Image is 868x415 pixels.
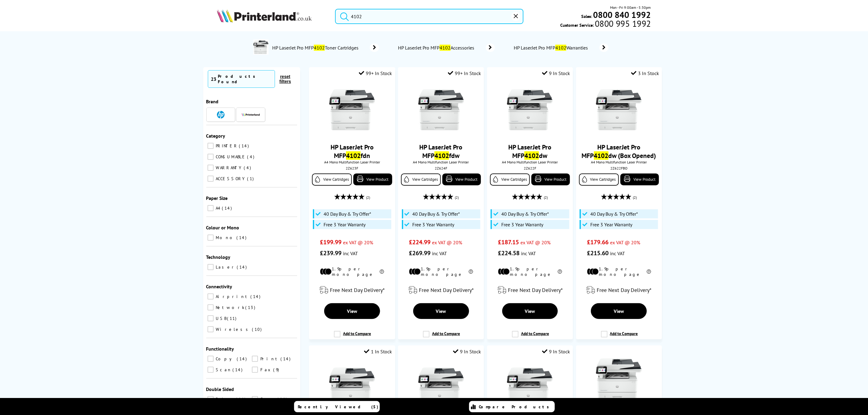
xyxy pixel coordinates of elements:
[413,211,460,217] span: 40 Day Buy & Try Offer*
[214,143,238,149] span: PRINTER
[247,154,256,159] span: 4
[469,401,555,412] a: Compare Products
[501,221,543,228] span: Free 3 Year Warranty
[436,308,446,314] span: View
[272,45,361,51] span: HP LaserJet Pro MFP Toner Cartridges
[217,111,225,118] img: HP
[214,316,227,321] span: USB
[239,143,251,149] span: 14
[364,348,392,355] div: 1 In Stock
[544,192,548,203] span: (2)
[418,87,464,132] img: HP-LaserJetPro-MFP-4102-Front-Small.jpg
[492,166,568,170] div: 2Z622F
[312,173,352,186] a: View Cartridges
[208,235,214,241] input: Mono 14
[542,348,570,355] div: 9 In Stock
[366,192,370,203] span: (2)
[214,294,250,299] span: Airprint
[275,74,296,84] button: reset filters
[620,173,659,185] a: View Product
[343,239,373,245] span: ex VAT @ 20%
[409,266,473,277] li: 1.9p per mono page
[208,176,214,182] input: ACCESSORY 1
[206,386,234,392] span: Double Sided
[208,396,214,402] input: Print 14
[334,331,371,342] label: Add to Compare
[353,173,392,185] a: View Product
[259,396,276,402] span: Scan
[418,365,464,411] img: HP-LaserJetPro-MFP-4102-Front-Small.jpg
[208,205,214,211] input: A4 14
[324,211,371,217] span: 40 Day Buy & Try Offer*
[601,331,638,342] label: Add to Compare
[448,70,481,76] div: 99+ In Stock
[403,166,479,170] div: 2Z624F
[237,356,249,362] span: 14
[490,160,570,164] span: A4 Mono Multifunction Laser Printer
[582,13,592,19] span: Sales:
[542,70,570,76] div: 9 In Stock
[208,165,214,171] input: WARRANTY 4
[590,211,638,217] span: 40 Day Buy & Try Offer*
[347,308,357,314] span: View
[214,176,247,181] span: ACCESSORY
[610,239,640,245] span: ex VAT @ 20%
[401,173,441,186] a: View Cartridges
[206,225,239,231] span: Colour or Mono
[312,160,392,164] span: A4 Mono Multifunction Laser Printer
[521,250,536,256] span: inc VAT
[520,239,551,245] span: ex VAT @ 20%
[312,282,392,299] div: modal_delivery
[259,367,273,372] span: Fax
[513,45,590,51] span: HP LaserJet Pro MFP Warranties
[343,250,358,256] span: inc VAT
[555,45,566,51] mark: 4102
[206,283,232,290] span: Connectivity
[208,304,214,310] input: Network 13
[582,143,656,160] a: HP LaserJet Pro MFP4102dw (Box Opened)
[594,21,651,26] span: 0800 995 1992
[237,235,248,240] span: 14
[208,315,214,321] input: USB 11
[512,331,549,342] label: Add to Compare
[214,154,247,159] span: CONSUMABLE
[413,221,455,228] span: Free 3 Year Warranty
[208,356,214,362] input: Copy 14
[498,249,520,257] span: £224.58
[273,367,280,372] span: 9
[432,239,462,245] span: ex VAT @ 20%
[280,356,292,362] span: 14
[513,43,609,52] a: HP LaserJet Pro MFP4102Warranties
[397,43,495,52] a: HP LaserJet Pro MFP4102Accessories
[610,5,651,10] span: Mon - Fri 9:00am - 5:30pm
[479,404,553,410] span: Compare Products
[208,293,214,300] input: Airprint 14
[314,45,325,51] mark: 4102
[335,9,523,24] input: Search product or brand
[432,250,447,256] span: inc VAT
[294,401,380,412] a: Recently Viewed (5)
[359,70,392,76] div: 99+ In Stock
[560,21,651,28] span: Customer Service:
[214,396,235,402] span: Print
[214,165,243,170] span: WARRANTY
[208,367,214,373] input: Scan 14
[211,76,217,82] span: 23
[237,264,249,270] span: 14
[331,143,374,160] a: HP LaserJet Pro MFP4102fdn
[346,151,361,160] mark: 4102
[324,221,365,228] span: Free 3 Year Warranty
[208,326,214,332] input: Wireless 10
[214,327,252,332] span: Wireless
[245,305,257,310] span: 13
[419,286,474,293] span: Free Next Day Delivery*
[440,45,451,51] mark: 4102
[206,133,225,139] span: Category
[409,238,431,246] span: £224.99
[214,205,221,211] span: A4
[587,238,609,246] span: £179.66
[206,98,219,105] span: Brand
[409,249,431,257] span: £269.99
[329,365,375,411] img: HP-LaserJetPro-MFP-4102-Front-Small.jpg
[252,327,263,332] span: 10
